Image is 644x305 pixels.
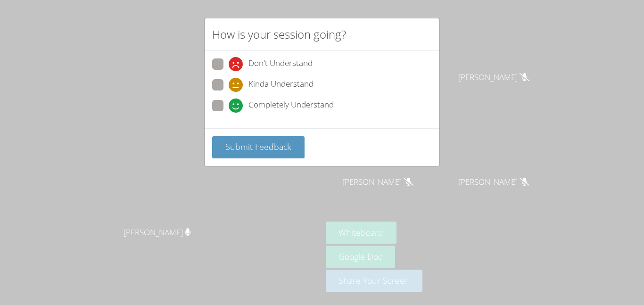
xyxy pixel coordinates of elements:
h2: How is your session going? [212,26,346,43]
span: Kinda Understand [248,78,314,92]
span: Submit Feedback [225,141,291,152]
button: Submit Feedback [212,136,305,158]
span: Completely Understand [248,99,334,113]
span: Don't Understand [248,57,313,71]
